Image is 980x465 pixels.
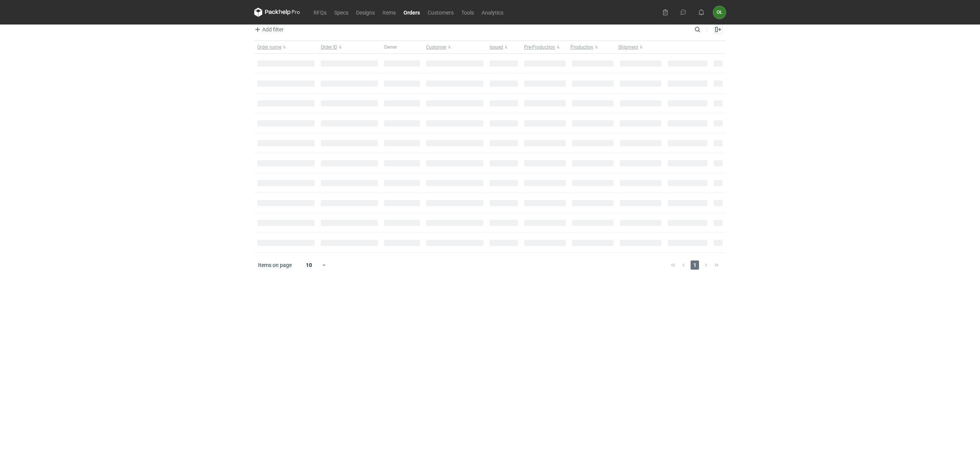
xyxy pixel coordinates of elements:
[254,41,318,53] button: Order name
[423,41,487,53] button: Customer
[424,8,457,17] a: Customers
[379,8,400,17] a: Items
[253,25,284,34] button: Add filter
[618,44,638,50] span: Shipment
[297,260,322,270] div: 10
[258,261,292,269] span: Items on page
[330,8,352,17] a: Specs
[457,8,478,17] a: Tools
[257,44,281,50] span: Order name
[713,6,726,19] div: Olga Łopatowicz
[426,44,446,50] span: Customer
[693,25,717,34] input: Search
[713,6,726,19] button: OŁ
[521,41,569,53] button: Pre-Production
[569,41,617,53] button: Production
[570,44,593,50] span: Production
[321,44,337,50] span: Order ID
[384,44,397,50] span: Owner
[487,41,521,53] button: Issued
[310,8,330,17] a: RFQs
[318,41,381,53] button: Order ID
[400,8,424,17] a: Orders
[490,44,503,50] span: Issued
[617,41,665,53] button: Shipment
[352,8,379,17] a: Designs
[691,260,699,270] span: 1
[254,8,300,17] svg: Packhelp Pro
[478,8,507,17] a: Analytics
[524,44,555,50] span: Pre-Production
